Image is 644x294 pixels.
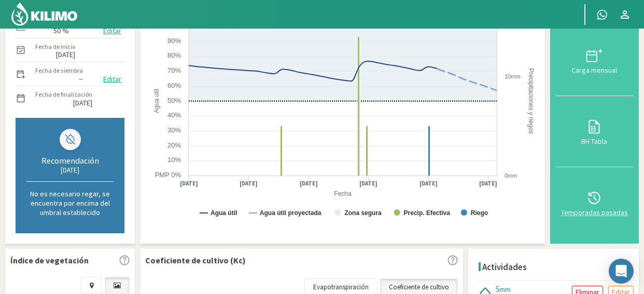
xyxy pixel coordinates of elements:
[499,285,511,294] span: mm
[555,96,634,167] button: BH Tabla
[240,180,258,188] text: [DATE]
[558,209,631,216] div: Temporadas pasadas
[482,262,527,272] h4: Actividades
[260,209,321,217] text: Agua útil proyectada
[555,25,634,96] button: Carga mensual
[167,141,181,149] text: 20%
[145,254,246,266] p: Coeficiente de cultivo (Kc)
[26,166,114,175] div: [DATE]
[555,167,634,238] button: Temporadas pasadas
[155,171,181,179] text: PMP 0%
[359,180,377,188] text: [DATE]
[100,73,124,85] button: Editar
[167,66,181,74] text: 70%
[167,156,181,164] text: 10%
[100,25,124,37] button: Editar
[505,172,517,179] text: 0mm
[53,28,69,34] label: 50 %
[26,189,114,217] p: No es necesario regar, se encuentra por encima del umbral establecido
[26,155,114,166] div: Recomendación
[334,190,352,197] text: Fecha
[167,111,181,119] text: 40%
[35,66,83,75] label: Fecha de siembra
[496,284,499,294] span: 5
[10,2,78,26] img: Kilimo
[167,37,181,45] text: 90%
[471,209,488,217] text: Riego
[167,97,181,104] text: 50%
[558,66,631,74] div: Carga mensual
[300,180,318,188] text: [DATE]
[167,126,181,134] text: 30%
[527,68,535,134] text: Precipitaciones y riegos
[404,209,451,217] text: Precip. Efectiva
[609,259,634,284] div: Open Intercom Messenger
[479,180,497,188] text: [DATE]
[419,180,438,188] text: [DATE]
[35,90,92,99] label: Fecha de finalización
[344,209,382,217] text: Zona segura
[558,138,631,145] div: BH Tabla
[167,51,181,59] text: 80%
[10,254,89,266] p: Índice de vegetación
[180,180,198,188] text: [DATE]
[79,75,83,82] label: --
[56,51,75,58] label: [DATE]
[153,89,160,113] text: Agua útil
[35,42,75,51] label: Fecha de inicio
[73,100,92,106] label: [DATE]
[505,73,521,79] text: 10mm
[167,82,181,89] text: 60%
[211,209,237,217] text: Agua útil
